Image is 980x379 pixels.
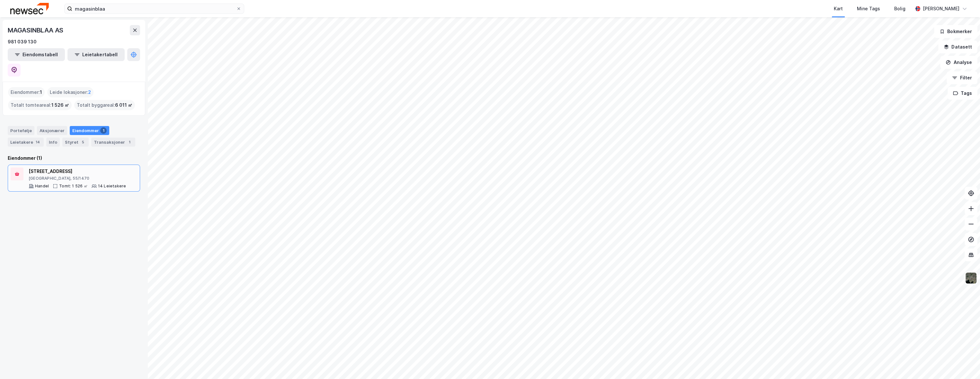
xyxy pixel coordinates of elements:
[948,87,977,100] button: Tags
[126,139,133,145] div: 1
[98,184,126,189] div: 14 Leietakere
[8,126,34,135] div: Portefølje
[965,272,977,284] img: 9k=
[72,4,236,14] input: Søk på adresse, matrikkel, gårdeiere, leietakere eller personer
[8,48,65,61] button: Eiendomstabell
[938,41,977,53] button: Datasett
[834,5,843,13] div: Kart
[857,5,880,13] div: Mine Tags
[40,88,42,96] span: 1
[8,87,45,97] div: Eiendommer :
[934,25,977,38] button: Bokmerker
[8,100,72,110] div: Totalt tomteareal :
[8,38,37,46] div: 981 039 130
[100,127,107,134] div: 1
[70,126,109,135] div: Eiendommer
[35,184,49,189] div: Handel
[29,167,126,175] div: [STREET_ADDRESS]
[37,126,67,135] div: Aksjonærer
[947,71,977,84] button: Filter
[47,87,94,97] div: Leide lokasjoner :
[8,138,44,147] div: Leietakere
[80,139,86,145] div: 5
[894,5,905,13] div: Bolig
[8,154,140,162] div: Eiendommer (1)
[46,138,60,147] div: Info
[59,184,88,189] div: Tomt: 1 526 ㎡
[88,88,91,96] span: 2
[29,176,126,181] div: [GEOGRAPHIC_DATA], 55/1470
[62,138,89,147] div: Styret
[115,101,132,109] span: 6 011 ㎡
[34,139,41,145] div: 14
[74,100,135,110] div: Totalt byggareal :
[67,48,125,61] button: Leietakertabell
[10,3,49,14] img: newsec-logo.f6e21ccffca1b3a03d2d.png
[91,138,135,147] div: Transaksjoner
[51,101,69,109] span: 1 526 ㎡
[948,348,980,379] div: Kontrollprogram for chat
[948,348,980,379] iframe: Chat Widget
[923,5,959,13] div: [PERSON_NAME]
[940,56,977,69] button: Analyse
[8,25,65,35] div: MAGASINBLAA AS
